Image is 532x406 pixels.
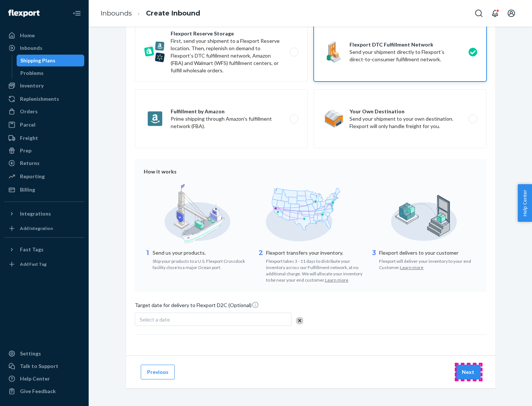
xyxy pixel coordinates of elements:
[266,249,365,257] p: Flexport transfers your inventory.
[17,67,85,79] a: Problems
[4,119,84,131] a: Parcel
[153,257,251,271] div: Ship your products to a U.S. Flexport Crossdock facility close to a major Ocean port.
[20,388,56,395] div: Give Feedback
[4,373,84,385] a: Help Center
[20,350,41,357] div: Settings
[471,6,486,21] button: Open Search Box
[456,365,481,379] button: Next
[4,145,84,156] a: Prep
[400,264,423,271] button: Learn more
[488,6,502,21] button: Open notifications
[504,6,519,21] button: Open account menu
[153,249,251,257] p: Send us your products.
[20,147,31,154] div: Prep
[20,108,38,115] div: Orders
[4,30,84,41] a: Home
[4,223,84,234] a: Add Integration
[4,208,84,220] button: Integrations
[266,257,365,283] div: Flexport takes 3 - 11 days to distribute your inventory across our Fulfillment network, at no add...
[4,157,84,169] a: Returns
[140,316,170,323] span: Select a date
[4,42,84,54] a: Inbounds
[4,184,84,196] a: Billing
[4,80,84,92] a: Inventory
[8,10,40,17] img: Flexport logo
[4,93,84,105] a: Replenishments
[325,277,348,283] button: Learn more
[379,257,478,271] div: Flexport will deliver your inventory to your end Customer.
[100,9,132,17] a: Inbounds
[69,6,84,21] button: Close Navigation
[4,171,84,182] a: Reporting
[20,186,35,193] div: Billing
[20,261,47,267] div: Add Fast Tag
[4,360,84,372] a: Talk to Support
[20,362,58,370] div: Talk to Support
[257,248,265,283] div: 2
[17,55,85,66] a: Shipping Plans
[135,301,259,312] span: Target date for delivery to Flexport D2C (Optional)
[20,173,45,180] div: Reporting
[4,106,84,117] a: Orders
[144,248,151,271] div: 1
[20,134,38,142] div: Freight
[20,32,35,39] div: Home
[20,57,55,64] div: Shipping Plans
[370,248,378,271] div: 3
[146,9,200,17] a: Create Inbound
[4,348,84,359] a: Settings
[20,246,44,253] div: Fast Tags
[20,82,44,89] div: Inventory
[20,44,42,52] div: Inbounds
[20,121,35,128] div: Parcel
[4,385,84,397] button: Give Feedback
[141,365,175,379] button: Previous
[518,184,532,222] button: Help Center
[4,244,84,255] button: Fast Tags
[20,210,51,217] div: Integrations
[144,168,478,175] div: How it works
[95,3,206,24] ol: breadcrumbs
[20,375,50,382] div: Help Center
[20,69,44,77] div: Problems
[4,132,84,144] a: Freight
[4,258,84,270] a: Add Fast Tag
[379,249,478,257] p: Flexport delivers to your customer
[20,159,40,167] div: Returns
[20,225,53,231] div: Add Integration
[20,95,59,103] div: Replenishments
